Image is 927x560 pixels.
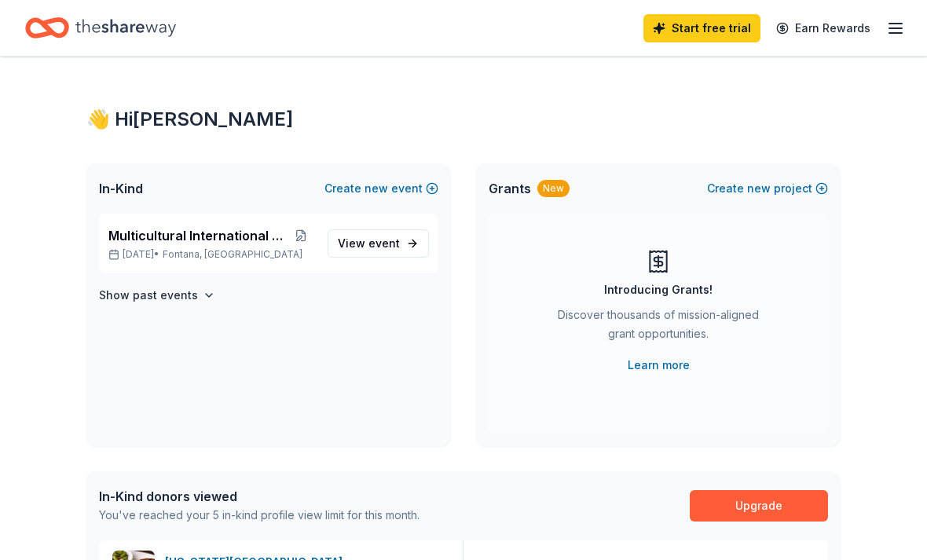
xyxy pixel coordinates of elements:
a: View event [328,229,429,258]
a: Learn more [628,356,690,375]
button: Show past events [99,286,215,305]
a: Upgrade [690,490,828,522]
div: You've reached your 5 in-kind profile view limit for this month. [99,506,420,525]
span: Grants [489,179,531,198]
span: In-Kind [99,179,143,198]
div: Discover thousands of mission-aligned grant opportunities. [551,306,765,350]
div: 👋 Hi [PERSON_NAME] [86,107,841,132]
div: Introducing Grants! [604,280,713,299]
a: Start free trial [643,14,760,42]
a: Home [25,9,176,46]
span: event [368,236,400,250]
button: Createnewproject [707,179,828,198]
span: Multicultural International Fiesta [108,226,287,245]
button: Createnewevent [324,179,438,198]
span: Fontana, [GEOGRAPHIC_DATA] [163,248,302,261]
span: new [747,179,771,198]
p: [DATE] • [108,248,315,261]
div: New [537,180,570,197]
span: new [365,179,388,198]
div: In-Kind donors viewed [99,487,420,506]
h4: Show past events [99,286,198,305]
a: Earn Rewards [767,14,880,42]
span: View [338,234,400,253]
